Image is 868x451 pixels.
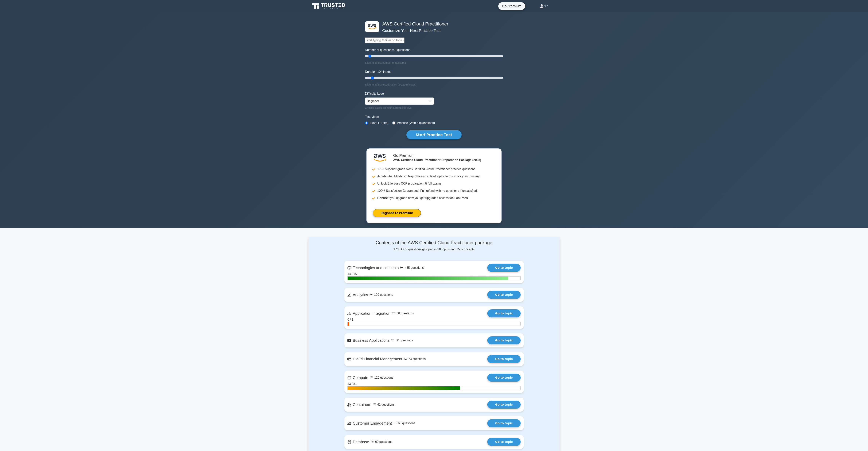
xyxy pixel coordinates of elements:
a: Go Premium [500,3,524,9]
a: Go to topic [487,336,521,344]
label: Test Mode [365,115,503,119]
label: Duration: minutes [365,70,391,74]
input: Start typing to filter on topic or concept... [365,37,405,43]
div: Slide to adjust test duration (5-120 minutes) [365,82,503,87]
a: Go to topic [487,264,521,272]
a: Go to topic [487,401,521,409]
a: N [531,2,557,10]
a: Go to topic [487,438,521,446]
div: Choose based on your current skill level [365,105,434,110]
a: Go to topic [487,419,521,427]
span: 10 [394,48,397,52]
a: Upgrade to Premium [373,209,421,217]
h4: AWS Certified Cloud Practitioner [381,21,484,27]
label: Number of questions: questions [365,48,410,52]
div: Slide to adjust number of questions [365,60,503,65]
h5: Customize Your Next Practice Test [381,28,484,33]
span: 10 [377,70,381,73]
label: Difficulty Level [365,91,385,96]
label: Practice (With explanations) [397,121,435,125]
a: Go to topic [487,291,521,299]
a: Go to topic [487,355,521,363]
a: Go to topic [487,309,521,317]
a: Go to topic [487,374,521,382]
button: Start Practice Test [406,130,462,139]
label: Exam (Timed) [369,121,389,125]
div: 1733 CCP questions grouped in 20 topics and 156 concepts [344,240,524,252]
h4: Contents of the AWS Certified Cloud Practitioner package [344,240,524,246]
